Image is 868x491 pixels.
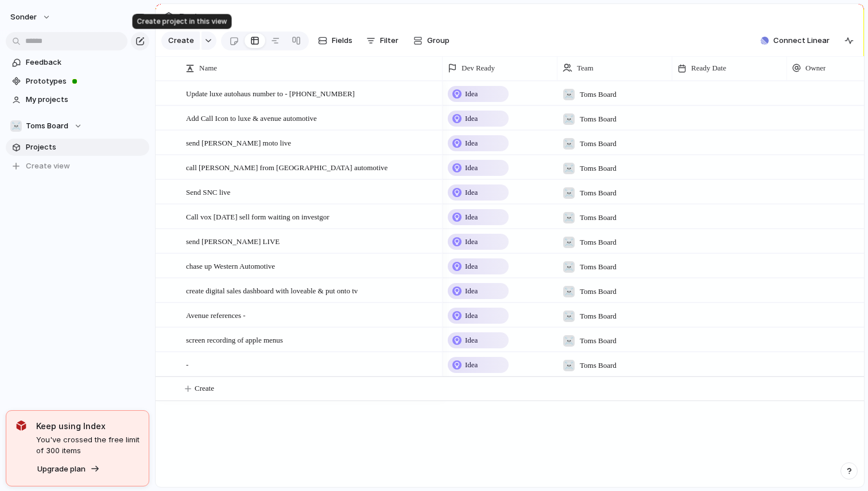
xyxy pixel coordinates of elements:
button: Connect Linear [756,32,834,49]
span: Idea [465,261,478,272]
span: Team [577,62,594,74]
button: Create [161,32,200,50]
div: ☠️ [563,286,575,297]
span: Toms Board [580,212,617,223]
span: Idea [465,359,478,371]
span: Toms Board [580,138,617,150]
span: Upgrade plan [37,463,86,475]
div: ☠️ [563,89,575,100]
div: ☠️ [563,212,575,223]
span: Add Call Icon to luxe & avenue automotive [186,111,317,124]
span: Idea [465,310,478,321]
span: Call vox [DATE] sell form waiting on investgor [186,210,330,223]
span: Idea [465,335,478,346]
div: ☠️ [563,335,575,347]
span: Update luxe autohaus number to - [PHONE_NUMBER] [186,87,355,100]
span: Send SNC live [186,185,230,198]
span: sonder [10,11,37,23]
div: ☠️ [563,187,575,199]
span: You've crossed the free limit of 300 items [36,434,139,457]
span: My projects [26,94,145,105]
span: Projects [26,142,145,153]
span: Keep using Index [36,420,139,432]
button: Upgrade plan [34,461,103,477]
span: Toms Board [580,187,617,199]
span: Idea [465,285,478,297]
span: Idea [465,113,478,124]
span: - [186,358,188,371]
button: Group [408,32,455,50]
span: send [PERSON_NAME] LIVE [186,234,280,248]
div: ☠️ [10,120,22,132]
span: Owner [805,62,826,74]
span: Toms Board [580,163,617,174]
span: Fields [332,35,352,46]
span: Connect Linear [773,35,830,46]
span: call [PERSON_NAME] from [GEOGRAPHIC_DATA] automotive [186,160,387,174]
span: Toms Board [580,237,617,248]
span: Idea [465,88,478,100]
button: sonder [5,8,57,26]
a: Projects [6,139,149,156]
div: ☠️ [563,261,575,273]
span: Create view [26,160,70,172]
button: Fields [313,32,357,50]
span: Toms Board [580,311,617,322]
a: Feedback [6,54,149,71]
div: Create project in this view [133,14,232,29]
div: ☠️ [563,163,575,174]
div: ☠️ [563,138,575,150]
span: Toms Board [26,120,68,132]
div: ☠️ [563,360,575,371]
span: screen recording of apple menus [186,333,283,346]
div: ☠️ [563,311,575,322]
span: Dev Ready [462,62,495,74]
span: send [PERSON_NAME] moto live [186,136,291,149]
span: Prototypes [26,76,145,87]
span: chase up Western Automotive [186,259,275,272]
span: Toms Board [580,335,617,347]
span: Toms Board [580,360,617,371]
span: Ready Date [691,62,726,74]
span: Create [195,383,214,394]
span: Idea [465,162,478,174]
span: Idea [465,211,478,223]
button: Create view [6,158,149,175]
span: Name [199,62,217,74]
div: ☠️ [563,113,575,125]
span: Group [427,35,449,46]
span: Idea [465,187,478,198]
a: Prototypes [6,73,149,90]
button: Filter [362,32,403,50]
span: Filter [380,35,398,46]
span: Projects [177,7,219,28]
span: Feedback [26,57,145,68]
button: ☠️Toms Board [6,117,149,135]
span: Toms Board [580,261,617,273]
span: Idea [465,138,478,149]
a: My projects [6,91,149,108]
span: Create [168,35,194,46]
span: Toms Board [580,89,617,100]
span: Toms Board [580,113,617,125]
span: create digital sales dashboard with loveable & put onto tv [186,284,358,297]
span: Toms Board [580,286,617,297]
span: Avenue references - [186,308,246,321]
span: Idea [465,236,478,248]
div: ☠️ [563,237,575,248]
